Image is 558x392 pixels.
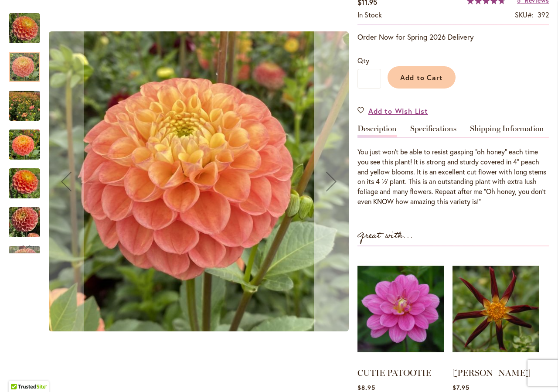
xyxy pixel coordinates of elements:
[49,31,349,331] img: Oh Honey!
[538,10,549,20] div: 392
[357,106,428,116] a: Add to Wish List
[357,56,369,65] span: Qty
[410,125,456,137] a: Specifications
[357,228,413,243] strong: Great with...
[357,383,375,392] span: $8.95
[368,106,428,116] span: Add to Wish List
[49,4,389,358] div: Product Images
[49,4,349,358] div: Oh Honey!
[400,73,443,82] span: Add to Cart
[9,85,40,127] img: Oh Honey!
[9,43,49,82] div: Oh Honey!
[9,163,40,205] img: Oh Honey!
[357,10,382,19] span: In stock
[9,4,49,43] div: Oh Honey!
[453,255,539,363] img: TAHOMA MOONSHOT
[49,4,84,358] button: Previous
[9,13,40,44] img: Oh Honey!
[357,125,397,137] a: Description
[9,237,49,276] div: Oh Honey!
[9,124,40,166] img: Oh Honey!
[515,10,534,19] strong: SKU
[9,240,40,253] div: Next
[9,201,40,243] img: Oh Honey!
[453,383,470,392] span: $7.95
[470,125,544,137] a: Shipping Information
[357,125,549,207] div: Detailed Product Info
[453,368,530,378] a: [PERSON_NAME]
[9,82,49,121] div: Oh Honey!
[357,32,549,42] p: Order Now for Spring 2026 Delivery
[388,66,456,89] button: Add to Cart
[357,255,444,363] img: CUTIE PATOOTIE
[9,121,49,160] div: Oh Honey!
[9,160,49,198] div: Oh Honey!
[49,4,349,358] div: Oh Honey!Oh Honey!
[7,361,31,385] iframe: Launch Accessibility Center
[357,368,431,378] a: CUTIE PATOOTIE
[9,198,49,237] div: Oh Honey!
[357,10,382,20] div: Availability
[357,147,549,207] p: You just won’t be able to resist gasping “oh honey” each time you see this plant! It is strong an...
[314,4,349,358] button: Next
